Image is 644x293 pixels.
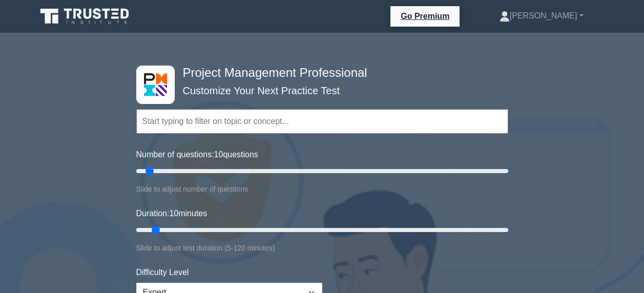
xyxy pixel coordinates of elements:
a: [PERSON_NAME] [475,6,608,26]
span: 10 [214,150,223,159]
span: 10 [169,209,178,218]
label: Difficulty Level [136,266,189,279]
div: Slide to adjust test duration (5-120 minutes) [136,242,508,254]
label: Number of questions: questions [136,149,258,161]
input: Start typing to filter on topic or concept... [136,109,508,134]
div: Slide to adjust number of questions [136,183,508,195]
a: Go Premium [394,10,455,23]
h4: Project Management Professional [179,66,458,80]
label: Duration: minutes [136,207,207,220]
